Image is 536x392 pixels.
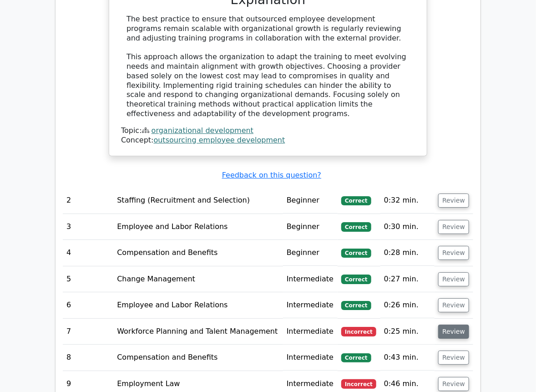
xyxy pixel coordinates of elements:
[113,345,283,371] td: Compensation and Benefits
[113,240,283,266] td: Compensation and Benefits
[341,301,371,310] span: Correct
[113,292,283,318] td: Employee and Labor Relations
[63,240,113,266] td: 4
[283,266,338,292] td: Intermediate
[341,275,371,284] span: Correct
[341,379,376,388] span: Incorrect
[222,171,321,179] a: Feedback on this question?
[380,345,435,371] td: 0:43 min.
[341,222,371,231] span: Correct
[121,126,415,136] div: Topic:
[341,327,376,336] span: Incorrect
[380,188,435,214] td: 0:32 min.
[438,220,469,234] button: Review
[126,15,410,119] div: The best practice to ensure that outsourced employee development programs remain scalable with or...
[154,136,285,144] a: outsourcing employee development
[152,126,253,135] a: organizational development
[380,240,435,266] td: 0:28 min.
[380,214,435,240] td: 0:30 min.
[283,214,338,240] td: Beginner
[438,325,469,339] button: Review
[283,319,338,345] td: Intermediate
[438,298,469,312] button: Review
[63,214,113,240] td: 3
[438,272,469,286] button: Review
[438,377,469,391] button: Review
[438,246,469,260] button: Review
[380,292,435,318] td: 0:26 min.
[63,345,113,371] td: 8
[63,266,113,292] td: 5
[63,319,113,345] td: 7
[341,249,371,258] span: Correct
[283,240,338,266] td: Beginner
[283,188,338,214] td: Beginner
[283,345,338,371] td: Intermediate
[341,353,371,362] span: Correct
[438,193,469,208] button: Review
[63,292,113,318] td: 6
[113,214,283,240] td: Employee and Labor Relations
[380,319,435,345] td: 0:25 min.
[113,188,283,214] td: Staffing (Recruitment and Selection)
[63,188,113,214] td: 2
[341,196,371,205] span: Correct
[113,319,283,345] td: Workforce Planning and Talent Management
[438,351,469,365] button: Review
[283,292,338,318] td: Intermediate
[113,266,283,292] td: Change Management
[121,136,415,145] div: Concept:
[380,266,435,292] td: 0:27 min.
